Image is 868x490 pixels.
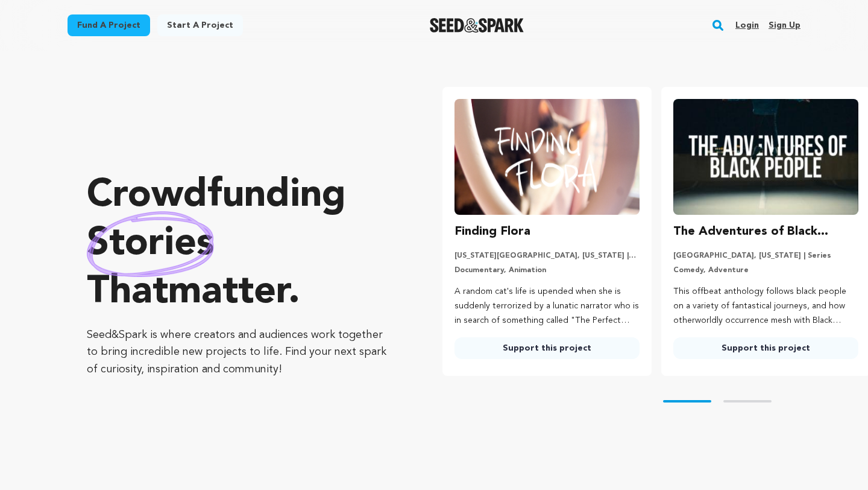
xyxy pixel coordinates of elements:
img: Seed&Spark Logo Dark Mode [430,18,524,33]
img: hand sketched image [87,211,214,277]
img: The Adventures of Black People image [673,99,858,215]
p: A random cat's life is upended when she is suddenly terrorized by a lunatic narrator who is in se... [454,285,640,328]
a: Start a project [157,14,243,36]
a: Sign up [769,16,800,35]
a: Seed&Spark Homepage [430,18,524,33]
p: Documentary, Animation [454,266,640,275]
a: Fund a project [68,14,150,36]
a: Support this project [673,337,858,359]
a: Support this project [454,337,640,359]
p: Crowdfunding that . [87,172,394,317]
span: matter [168,273,288,312]
p: Seed&Spark is where creators and audiences work together to bring incredible new projects to life... [87,326,394,378]
p: [GEOGRAPHIC_DATA], [US_STATE] | Series [673,251,858,261]
h3: The Adventures of Black People [673,222,858,241]
h3: Finding Flora [454,222,530,241]
p: Comedy, Adventure [673,266,858,275]
p: This offbeat anthology follows black people on a variety of fantastical journeys, and how otherwo... [673,285,858,328]
img: Finding Flora image [454,99,640,215]
a: Login [735,16,759,35]
p: [US_STATE][GEOGRAPHIC_DATA], [US_STATE] | Film Short [454,251,640,261]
